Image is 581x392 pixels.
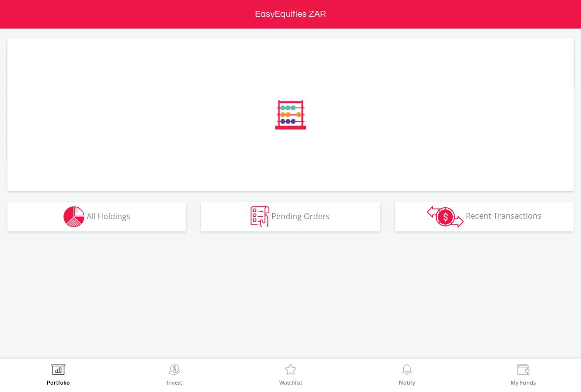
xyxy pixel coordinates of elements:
[64,206,85,228] img: holdings-wht.png
[399,364,415,378] img: View Notifications
[167,364,182,378] img: Invest Now
[47,380,70,385] label: Portfolio
[466,210,542,221] span: Recent Transactions
[7,202,186,231] button: All Holdings
[167,364,182,385] a: Invest
[51,364,66,378] img: View Portfolio
[279,380,302,385] label: Watchlist
[283,364,298,378] img: Watchlist
[271,210,330,221] span: Pending Orders
[399,380,415,385] label: Notify
[511,364,536,385] a: My Funds
[427,206,464,228] img: transactions-zar-wht.png
[167,380,182,385] label: Invest
[251,206,269,228] img: pending_instructions-wht.png
[279,364,302,385] a: Watchlist
[395,202,574,231] button: Recent Transactions
[511,380,536,385] label: My Funds
[201,202,380,231] button: Pending Orders
[47,364,70,385] a: Portfolio
[399,364,415,385] a: Notify
[516,364,531,378] img: View Funds
[87,210,130,221] span: All Holdings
